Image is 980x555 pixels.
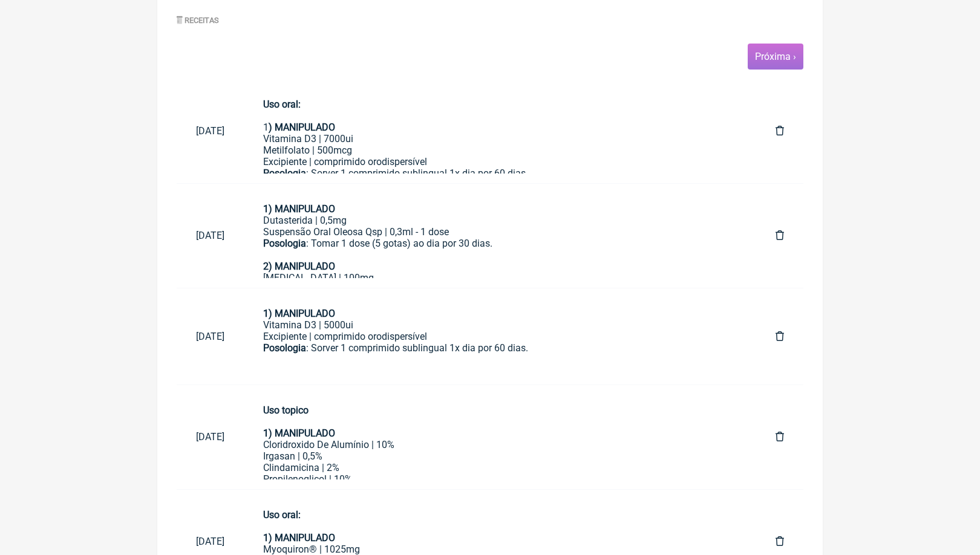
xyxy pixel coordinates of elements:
strong: ) MANIPULADO [269,122,335,133]
a: [DATE] [177,115,244,146]
div: Vitamina D3 | 7000ui Metilfolato | 500mcg [263,133,737,156]
div: Myoquiron® | 1025mg [263,544,737,555]
div: Excipiente | comprimido orodispersível [263,331,737,342]
strong: Uso oral: [263,99,301,110]
a: 1) MANIPULADOVitamina D3 | 5000uiExcipiente | comprimido orodispersívelPosologia: Sorver 1 compri... [244,298,756,375]
a: [DATE] [177,421,244,452]
div: Cloridroxido De Alumínio | 10% [263,439,737,450]
div: Propilenoglicol | 10% [263,473,737,485]
a: 1) MANIPULADODutasterida | 0,5mgSuspensão Oral Oleosa Qsp | 0,3ml - 1 dosePosologia: Tomar 1 dose... [244,193,756,278]
div: : Tomar 1 dose (5 gotas) ao dia por 30 dias. [263,238,737,261]
a: [DATE] [177,220,244,251]
strong: 2) MANIPULADO [263,261,335,272]
div: : Sorver 1 comprimido sublingual 1x dia por 60 dias. [263,342,737,365]
a: Próxima › [755,51,796,62]
strong: Uso oral: [263,509,301,521]
div: : Sorver 1 comprimido sublingual 1x dia por 60 dias. [263,167,737,190]
div: Vitamina D3 | 5000ui [263,319,737,331]
a: Uso oral:1) MANIPULADOVitamina D3 | 7000uiMetilfolato | 500mcgExcipiente | comprimido orodispersí... [244,89,756,174]
div: Dutasterida | 0,5mg [263,215,737,226]
div: Suspensão Oral Oleosa Qsp | 0,3ml - 1 dose [263,226,737,238]
div: Clindamicina | 2% [263,462,737,473]
strong: 1) MANIPULADO [263,532,335,544]
strong: 1) MANIPULADO [263,427,335,439]
strong: Uso topico [263,404,309,416]
strong: Posologia [263,238,306,249]
label: Receitas [177,16,219,25]
strong: Posologia [263,342,306,354]
div: [MEDICAL_DATA] | 100mg [263,272,737,284]
div: Excipiente | comprimido orodispersível [263,156,737,167]
div: Irgasan | 0,5% [263,450,737,462]
div: 1 [263,122,737,133]
strong: 1) MANIPULADO [263,308,335,319]
a: [DATE] [177,321,244,352]
nav: pager [177,44,803,70]
strong: 1) MANIPULADO [263,203,335,215]
strong: Posologia [263,167,306,179]
a: Uso topico1) MANIPULADOCloridroxido De Alumínio | 10%Irgasan | 0,5%Clindamicina | 2%Propilenoglic... [244,395,756,479]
